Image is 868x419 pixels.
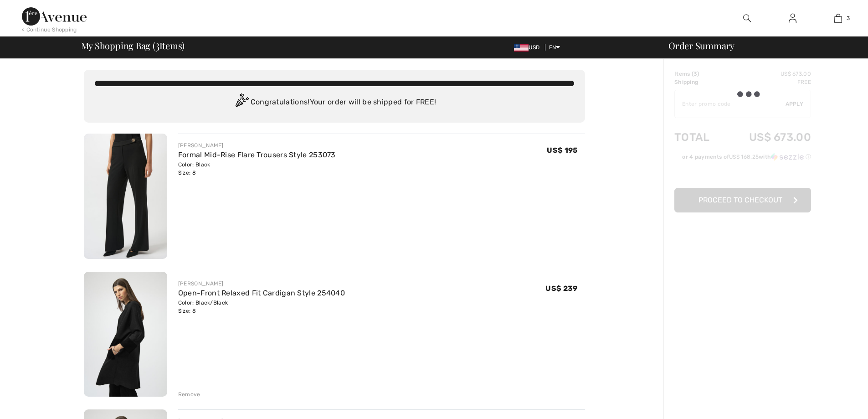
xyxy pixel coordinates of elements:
[549,44,560,51] span: EN
[514,44,543,51] span: USD
[95,93,574,112] div: Congratulations! Your order will be shipped for FREE!
[847,14,850,22] span: 3
[545,284,577,293] span: US$ 239
[781,13,804,24] a: Sign In
[232,93,251,112] img: Congratulation2.svg
[178,160,336,177] div: Color: Black Size: 8
[178,299,345,315] div: Color: Black/Black Size: 8
[84,134,167,259] img: Formal Mid-Rise Flare Trousers Style 253073
[22,26,77,34] div: < Continue Shopping
[816,13,860,24] a: 3
[84,272,167,397] img: Open-Front Relaxed Fit Cardigan Style 254040
[514,44,529,52] img: US Dollar
[155,39,159,51] span: 3
[178,289,345,297] a: Open-Front Relaxed Fit Cardigan Style 254040
[547,146,577,155] span: US$ 195
[178,279,345,288] div: [PERSON_NAME]
[178,150,336,159] a: Formal Mid-Rise Flare Trousers Style 253073
[834,13,842,24] img: My Bag
[22,7,87,26] img: 1ère Avenue
[743,13,751,24] img: search the website
[81,41,185,50] span: My Shopping Bag ( Items)
[789,13,796,24] img: My Info
[657,41,863,50] div: Order Summary
[178,141,336,150] div: [PERSON_NAME]
[178,390,200,398] div: Remove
